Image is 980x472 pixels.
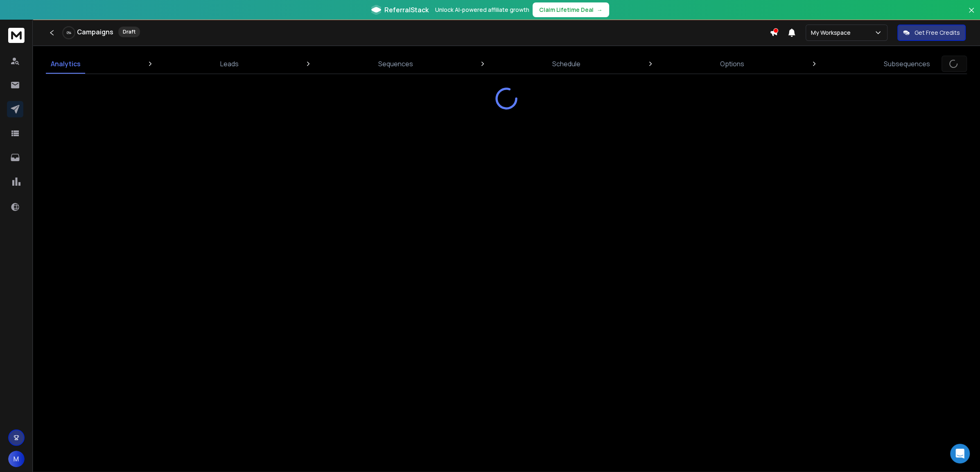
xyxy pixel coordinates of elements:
a: Sequences [373,54,418,74]
button: M [8,451,25,467]
span: ReferralStack [384,5,429,15]
p: 0 % [67,30,71,35]
a: Subsequences [879,54,935,74]
button: Close banner [966,5,977,25]
div: Draft [118,27,140,37]
p: Unlock AI-powered affiliate growth [435,6,529,14]
p: Options [720,59,744,69]
p: Schedule [552,59,580,69]
h1: Campaigns [77,27,113,37]
p: Leads [220,59,239,69]
p: Analytics [51,59,81,69]
a: Options [715,54,749,74]
p: Subsequences [884,59,930,69]
button: Get Free Credits [897,25,966,41]
a: Analytics [46,54,86,74]
p: My Workspace [811,29,854,37]
span: → [597,6,603,14]
a: Schedule [547,54,585,74]
p: Sequences [378,59,413,69]
div: Open Intercom Messenger [950,444,970,463]
button: Claim Lifetime Deal→ [533,2,609,17]
p: Get Free Credits [915,29,960,37]
a: Leads [215,54,244,74]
